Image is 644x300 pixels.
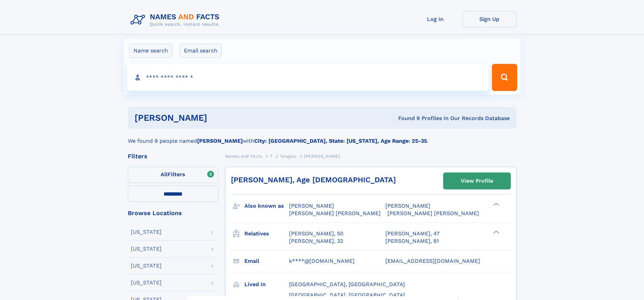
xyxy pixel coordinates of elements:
[135,114,303,122] h1: [PERSON_NAME]
[385,230,439,237] a: [PERSON_NAME], 47
[385,237,439,245] a: [PERSON_NAME], 81
[280,154,296,159] span: Tanglao
[127,64,489,91] input: search input
[387,210,479,216] span: [PERSON_NAME] [PERSON_NAME]
[385,258,480,264] span: [EMAIL_ADDRESS][DOMAIN_NAME]
[128,167,218,183] label: Filters
[280,152,296,160] a: Tanglao
[254,138,427,144] b: City: [GEOGRAPHIC_DATA], State: [US_STATE], Age Range: 25-35
[289,203,334,209] span: [PERSON_NAME]
[197,138,243,144] b: [PERSON_NAME]
[128,11,225,29] img: Logo Names and Facts
[289,210,381,216] span: [PERSON_NAME] [PERSON_NAME]
[461,173,493,189] div: View Profile
[225,152,262,160] a: Names and Facts
[231,176,396,184] a: [PERSON_NAME], Age [DEMOGRAPHIC_DATA]
[244,228,289,239] h3: Relatives
[462,11,517,27] a: Sign Up
[128,129,517,145] div: We found 9 people named with .
[289,281,405,287] span: [GEOGRAPHIC_DATA], [GEOGRAPHIC_DATA]
[244,200,289,212] h3: Also known as
[128,153,218,159] div: Filters
[161,171,168,178] span: All
[244,255,289,267] h3: Email
[131,229,162,235] div: [US_STATE]
[270,154,272,159] span: T
[131,263,162,269] div: [US_STATE]
[444,173,510,189] a: View Profile
[131,246,162,252] div: [US_STATE]
[128,210,218,216] div: Browse Locations
[180,44,222,58] label: Email search
[131,280,162,285] div: [US_STATE]
[270,152,272,160] a: T
[492,202,500,207] div: ❯
[492,64,517,91] button: Search Button
[129,44,172,58] label: Name search
[385,203,430,209] span: [PERSON_NAME]
[289,230,343,237] a: [PERSON_NAME], 50
[289,292,405,298] span: [GEOGRAPHIC_DATA], [GEOGRAPHIC_DATA]
[289,237,343,245] a: [PERSON_NAME], 32
[408,11,462,27] a: Log In
[303,115,510,122] div: Found 9 Profiles In Our Records Database
[492,230,500,234] div: ❯
[244,279,289,290] h3: Lived in
[304,154,340,159] span: [PERSON_NAME]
